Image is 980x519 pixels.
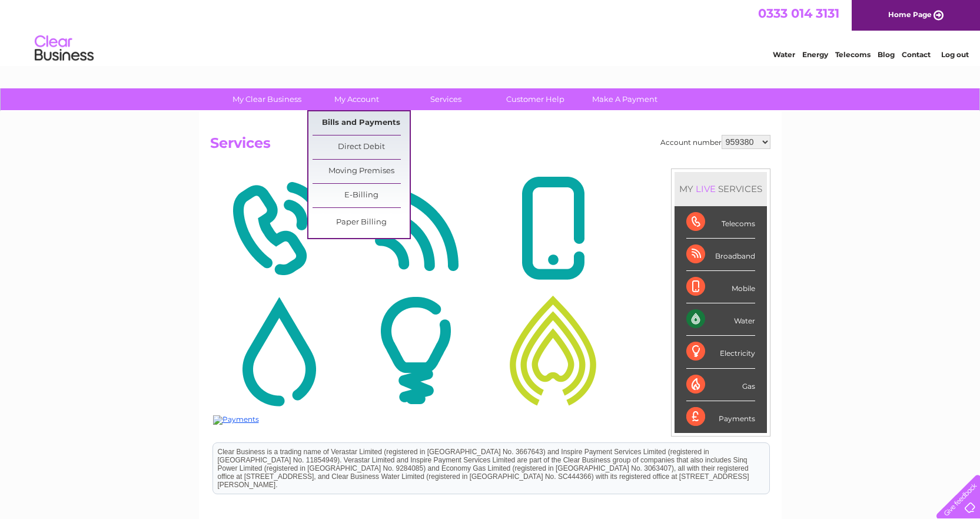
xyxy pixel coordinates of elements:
div: Broadband [686,239,755,271]
a: Log out [941,50,969,59]
a: Energy [802,50,828,59]
div: Clear Business is a trading name of Verastar Limited (registered in [GEOGRAPHIC_DATA] No. 3667643... [3,6,559,57]
div: LIVE [693,183,718,194]
a: Make A Payment [576,88,673,110]
img: Payments [213,415,259,425]
a: Moving Premises [313,160,410,183]
img: Telecoms [213,171,344,286]
img: Mobile [487,171,619,286]
a: Bills and Payments [313,111,410,135]
img: Gas [487,293,619,408]
h2: Services [210,135,770,157]
img: Water [213,293,344,408]
a: 0333 014 3131 [758,6,839,21]
a: My Account [308,88,405,110]
a: Services [397,88,494,110]
a: E-Billing [313,184,410,207]
img: logo.png [34,31,94,67]
div: Payments [686,401,755,433]
div: Gas [686,369,755,401]
a: My Clear Business [218,88,315,110]
div: Mobile [686,271,755,303]
a: Telecoms [835,50,871,59]
a: Customer Help [487,88,584,110]
div: MY SERVICES [675,172,767,206]
a: Direct Debit [313,135,410,159]
div: Water [686,303,755,336]
a: Blog [878,50,895,59]
img: Electricity [350,293,481,408]
div: Telecoms [686,206,755,239]
div: Electricity [686,336,755,368]
a: Water [773,50,795,59]
div: Account number [660,135,770,149]
a: Paper Billing [313,211,410,234]
img: Broadband [350,171,481,286]
a: Contact [902,50,931,59]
